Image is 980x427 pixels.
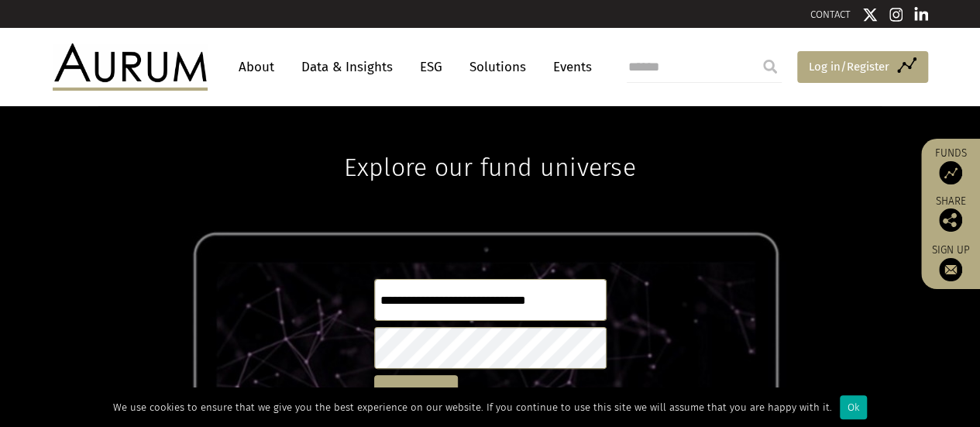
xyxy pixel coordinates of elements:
[914,7,928,22] img: Linkedin icon
[294,53,401,81] a: Data & Insights
[53,43,208,90] img: Aurum
[412,53,450,81] a: ESG
[545,53,592,81] a: Events
[939,258,962,281] img: Sign up to our newsletter
[939,208,962,232] img: Share this post
[939,161,962,184] img: Access Funds
[344,106,635,182] h1: Explore our fund universe
[809,57,889,76] span: Log in/Register
[929,243,972,281] a: Sign up
[929,196,972,232] div: Share
[889,7,903,22] img: Instagram icon
[755,51,786,82] input: Submit
[374,375,458,417] button: Sign in
[462,53,534,81] a: Solutions
[810,9,851,20] a: CONTACT
[231,53,282,81] a: About
[862,7,878,22] img: Twitter icon
[797,51,928,84] a: Log in/Register
[929,146,972,184] a: Funds
[840,395,867,419] div: Ok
